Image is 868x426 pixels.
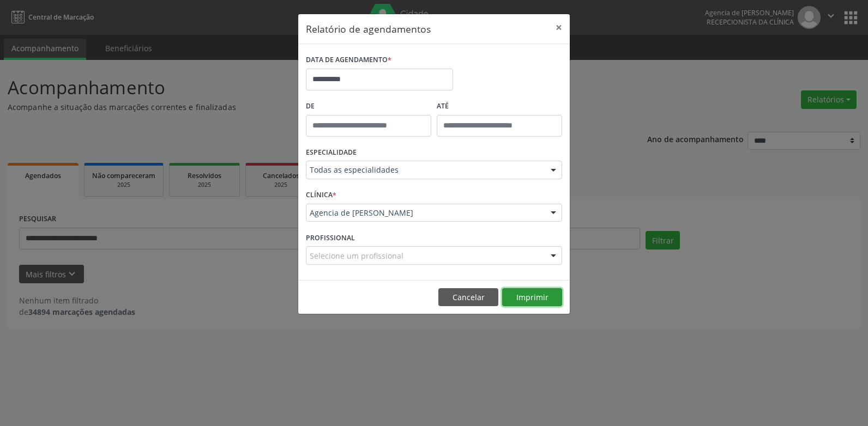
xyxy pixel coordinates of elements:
label: PROFISSIONAL [306,229,355,246]
span: Selecione um profissional [310,250,403,261]
label: ATÉ [437,98,562,115]
label: De [306,98,431,115]
label: DATA DE AGENDAMENTO [306,52,391,69]
span: Agencia de [PERSON_NAME] [310,208,540,218]
button: Imprimir [502,288,562,307]
label: CLÍNICA [306,187,336,204]
label: ESPECIALIDADE [306,144,357,161]
span: Todas as especialidades [310,165,540,175]
button: Cancelar [438,288,498,307]
h5: Relatório de agendamentos [306,22,431,36]
button: Close [548,14,570,41]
